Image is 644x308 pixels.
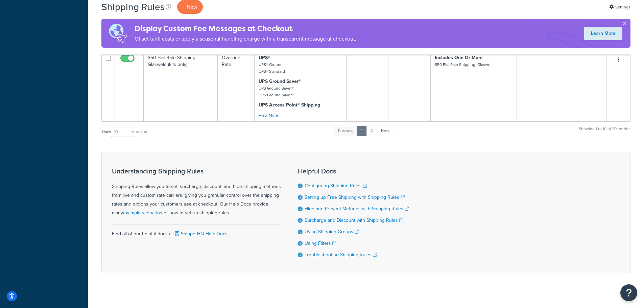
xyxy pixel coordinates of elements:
[101,127,147,137] label: Show entries
[435,54,483,61] strong: Includes One Or More
[101,19,135,48] img: duties-banner-06bc72dcb5fe05cb3f9472aba00be2ae8eb53ab6f0d8bb03d382ba314ac3c341.png
[584,27,622,40] a: Learn More
[305,217,403,224] a: Surcharge and Discount with Shipping Rules
[298,167,409,175] h3: Helpful Docs
[112,167,281,217] div: Shipping Rules allow you to set, surcharge, discount, and hide shipping methods from live and cus...
[144,51,218,121] td: $50 Flat Rate Shipping: Glasweld (kits only)
[259,101,320,109] strong: UPS Access Point® Shipping
[135,34,356,44] p: Offset tariff costs or apply a seasonal handling charge with a transparent message at checkout.
[620,284,637,301] button: Open Resource Center
[377,126,393,136] a: Next
[305,251,377,258] a: Troubleshooting Shipping Rules
[123,209,162,216] a: example scenarios
[218,51,254,121] td: Override Rate
[579,125,630,140] div: Showing 1 to 10 of 20 entries
[259,112,278,118] a: View More
[174,230,228,237] a: ShipperHQ Help Docs
[357,126,367,136] a: 1
[259,78,301,85] strong: UPS Ground Saver®
[305,205,409,212] a: Hide and Prevent Methods with Shipping Rules
[305,240,336,247] a: Using Filters
[305,182,367,189] a: Configuring Shipping Rules
[135,23,356,34] h4: Display Custom Fee Messages at Checkout
[259,62,285,74] small: UPS® Ground UPS® Standard
[435,62,495,68] small: $50 Flat Rate Shipping: Glaswel...
[334,126,357,136] a: Previous
[366,126,377,136] a: 2
[112,224,281,238] div: Find all of our helpful docs at:
[259,85,294,98] small: UPS Ground Saver® UPS Ground Saver®
[305,194,405,201] a: Setting up Free Shipping with Shipping Rules
[101,0,165,14] h1: Shipping Rules
[111,127,136,137] select: Showentries
[609,2,630,12] a: Settings
[259,54,270,61] strong: UPS®
[112,167,281,175] h3: Understanding Shipping Rules
[305,228,359,235] a: Using Shipping Groups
